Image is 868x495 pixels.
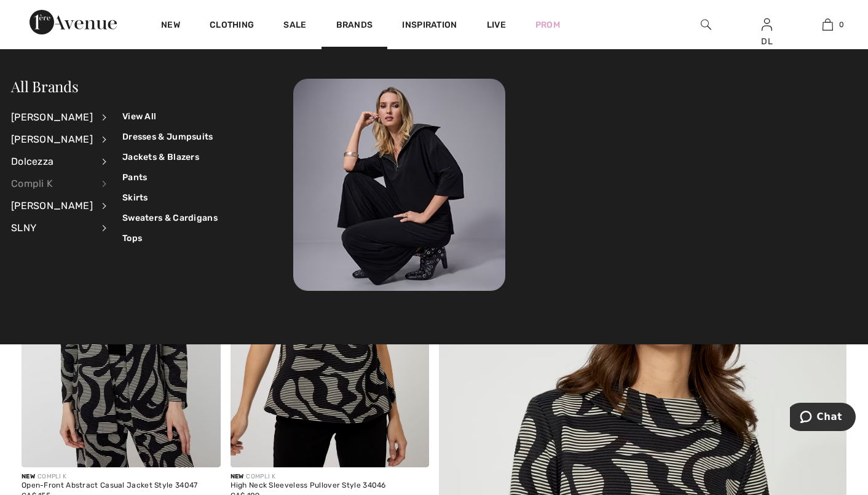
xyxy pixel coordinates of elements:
div: COMPLI K [22,472,198,481]
a: Sweaters & Cardigans [122,208,218,228]
a: Brands [336,20,373,33]
div: Compli K [11,173,93,195]
a: Jackets & Blazers [122,147,218,167]
a: View All [122,106,218,127]
a: Prom [535,18,560,31]
span: 0 [839,19,844,30]
a: Pants [122,167,218,188]
div: [PERSON_NAME] [11,195,93,217]
a: Clothing [210,20,254,33]
div: High Neck Sleeveless Pullover Style 34046 [231,481,386,490]
div: [PERSON_NAME] [11,129,93,151]
iframe: Opens a widget where you can chat to one of our agents [790,403,856,434]
img: search the website [701,17,711,32]
a: 0 [798,17,858,32]
div: [PERSON_NAME] [11,106,93,129]
div: SLNY [11,217,93,239]
img: 250825112723_baf80837c6fd5.jpg [293,79,505,291]
a: Sale [283,20,306,33]
img: 1ère Avenue [30,10,117,34]
div: COMPLI K [231,472,386,481]
img: My Bag [823,17,833,32]
span: Inspiration [402,20,457,33]
a: Dresses & Jumpsuits [122,127,218,147]
div: DL [737,35,797,48]
a: New [161,20,180,33]
img: My Info [762,17,772,32]
a: Tops [122,228,218,248]
span: New [22,473,35,480]
div: Dolcezza [11,151,93,173]
a: Live [487,18,506,31]
a: Sign In [762,18,772,30]
a: All Brands [11,76,79,96]
span: New [231,473,244,480]
div: Open-Front Abstract Casual Jacket Style 34047 [22,481,198,490]
a: Skirts [122,188,218,208]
